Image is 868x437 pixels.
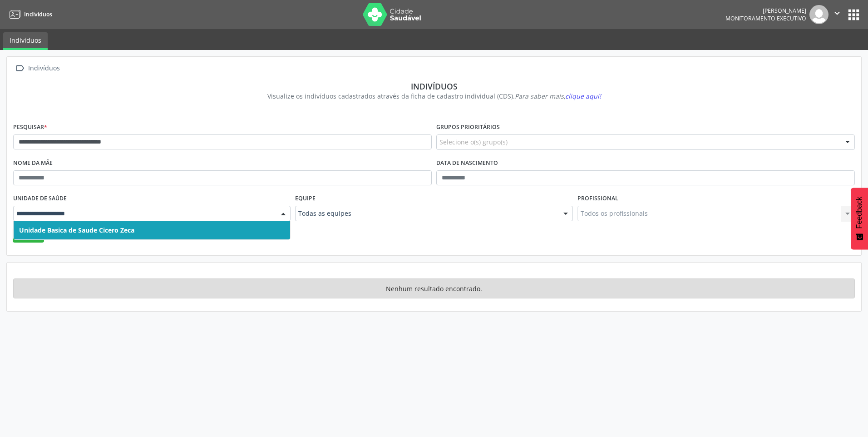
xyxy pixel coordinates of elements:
[6,7,52,22] a: Indivíduos
[436,120,500,134] label: Grupos prioritários
[20,81,848,91] div: Indivíduos
[436,156,498,170] label: Data de nascimento
[577,192,618,206] label: Profissional
[13,278,855,298] div: Nenhum resultado encontrado.
[565,92,601,100] span: clique aqui!
[725,7,806,15] div: [PERSON_NAME]
[13,120,47,134] label: Pesquisar
[20,91,848,101] div: Visualize os indivíduos cadastrados através da ficha de cadastro individual (CDS).
[13,62,26,75] i: 
[3,32,48,50] a: Indivíduos
[13,228,44,243] button: Buscar
[846,7,862,23] button: apps
[19,226,134,234] span: Unidade Basica de Saude Cicero Zeca
[295,192,316,206] label: Equipe
[24,10,52,18] span: Indivíduos
[439,137,508,147] span: Selecione o(s) grupo(s)
[832,8,842,18] i: 
[725,15,806,22] span: Monitoramento Executivo
[809,5,829,24] img: img
[851,188,868,249] button: Feedback - Mostrar pesquisa
[298,209,554,218] span: Todas as equipes
[13,156,53,170] label: Nome da mãe
[515,92,601,100] i: Para saber mais,
[13,62,61,75] a:  Indivíduos
[13,192,67,206] label: Unidade de saúde
[829,5,846,24] button: 
[26,62,61,75] div: Indivíduos
[855,197,863,228] span: Feedback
